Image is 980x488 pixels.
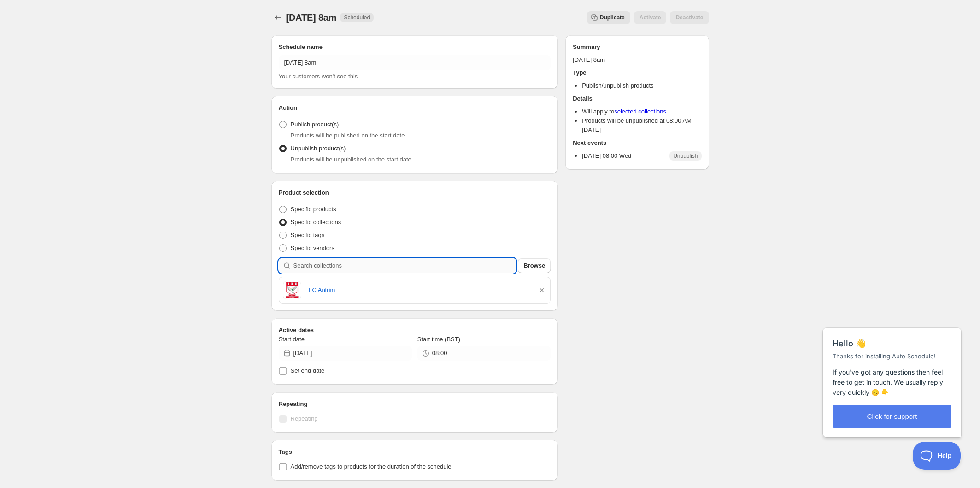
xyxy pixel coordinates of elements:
[291,145,346,152] span: Unpublish product(s)
[582,81,701,90] li: Publish/unpublish products
[518,258,551,273] button: Browse
[291,121,339,128] span: Publish product(s)
[573,42,701,52] h2: Summary
[309,286,530,295] a: FC Antrim
[291,156,411,163] span: Products will be unpublished on the start date
[291,232,325,238] span: Specific tags
[291,132,405,139] span: Products will be published on the start date
[271,11,284,24] button: Schedules
[582,107,701,116] li: Will apply to
[582,116,701,135] li: Products will be unpublished at 08:00 AM [DATE]
[279,399,551,409] h2: Repeating
[291,206,336,213] span: Specific products
[291,415,318,422] span: Repeating
[291,463,452,470] span: Add/remove tags to products for the duration of the schedule
[573,138,701,148] h2: Next events
[582,151,631,161] p: [DATE] 08:00 Wed
[614,108,666,115] a: selected collections
[279,336,305,343] span: Start date
[573,68,701,77] h2: Type
[291,367,325,374] span: Set end date
[573,55,701,65] p: [DATE] 8am
[291,219,341,226] span: Specific collections
[344,14,370,21] span: Scheduled
[286,12,337,23] span: [DATE] 8am
[818,305,967,442] iframe: Help Scout Beacon - Messages and Notifications
[600,14,625,21] span: Duplicate
[573,94,701,103] h2: Details
[673,152,698,160] span: Unpublish
[279,447,551,457] h2: Tags
[279,326,551,335] h2: Active dates
[293,258,516,273] input: Search collections
[279,73,358,80] span: Your customers won't see this
[417,336,460,343] span: Start time (BST)
[279,103,551,113] h2: Action
[587,11,630,24] button: Secondary action label
[291,244,334,251] span: Specific vendors
[913,442,962,470] iframe: Help Scout Beacon - Open
[279,42,551,52] h2: Schedule name
[523,261,545,270] span: Browse
[279,188,551,197] h2: Product selection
